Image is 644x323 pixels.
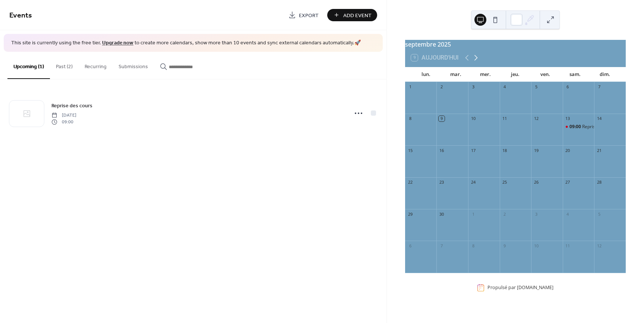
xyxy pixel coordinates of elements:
div: 8 [407,116,413,121]
div: 3 [533,211,539,217]
div: Reprise des cours [563,124,594,130]
div: 2 [502,211,508,217]
div: 7 [439,243,444,248]
button: Submissions [113,52,154,78]
span: [DATE] [51,112,76,118]
a: Upgrade now [102,38,133,48]
div: dim. [590,67,620,82]
div: Reprise des cours [582,124,619,130]
div: 5 [533,84,539,90]
div: jeu. [501,67,530,82]
div: 23 [439,180,444,185]
button: Add Event [327,9,377,21]
span: 09:00 [569,124,582,130]
div: 2 [439,84,444,90]
div: 12 [533,116,539,121]
span: Export [299,12,319,19]
div: 20 [565,148,571,153]
div: 9 [439,116,444,121]
div: 11 [502,116,508,121]
div: 3 [470,84,476,90]
div: 28 [596,180,602,185]
div: 22 [407,180,413,185]
span: This site is currently using the free tier. to create more calendars, show more than 10 events an... [11,39,361,47]
div: Propulsé par [487,285,553,291]
div: 4 [565,211,571,217]
div: 19 [533,148,539,153]
div: 13 [565,116,571,121]
div: 16 [439,148,444,153]
div: 4 [502,84,508,90]
div: 27 [565,180,571,185]
a: Export [283,9,324,21]
div: sam. [560,67,590,82]
div: 12 [596,243,602,248]
button: Upcoming (1) [7,52,50,79]
div: 24 [470,180,476,185]
div: 14 [596,116,602,121]
div: 7 [596,84,602,90]
span: Add Event [343,12,372,19]
div: 6 [407,243,413,248]
button: Past (2) [50,52,79,78]
a: Reprise des cours [51,101,92,110]
span: Events [9,8,32,23]
div: 1 [407,84,413,90]
div: 1 [470,211,476,217]
div: 11 [565,243,571,248]
span: 09:00 [51,119,76,126]
div: mer. [471,67,501,82]
div: septembre 2025 [405,40,626,49]
div: 15 [407,148,413,153]
div: 26 [533,180,539,185]
div: 25 [502,180,508,185]
div: ven. [530,67,560,82]
div: 6 [565,84,571,90]
button: Recurring [79,52,113,78]
div: 8 [470,243,476,248]
div: 18 [502,148,508,153]
div: mar. [441,67,471,82]
div: 10 [533,243,539,248]
div: 9 [502,243,508,248]
div: 29 [407,211,413,217]
div: 21 [596,148,602,153]
span: Reprise des cours [51,102,92,110]
a: [DOMAIN_NAME] [517,285,553,291]
div: 5 [596,211,602,217]
div: 30 [439,211,444,217]
div: lun. [411,67,441,82]
div: 17 [470,148,476,153]
div: 10 [470,116,476,121]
